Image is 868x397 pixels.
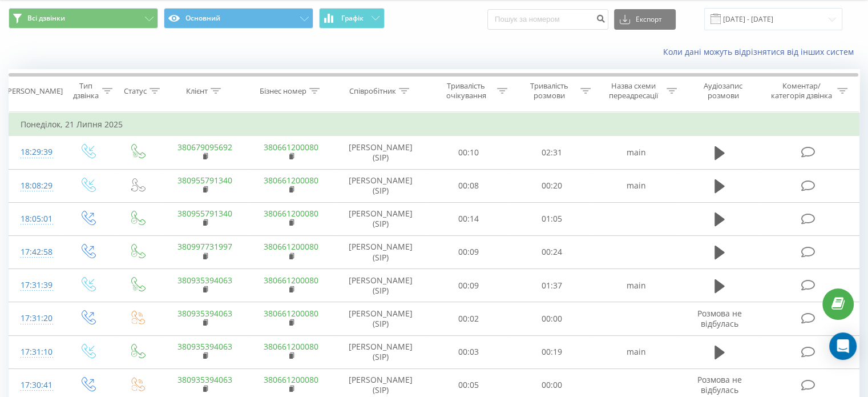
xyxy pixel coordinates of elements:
[427,235,510,268] td: 00:09
[697,308,742,329] span: Розмова не відбулась
[5,86,63,96] div: [PERSON_NAME]
[177,142,232,153] a: 380679095692
[334,302,427,335] td: [PERSON_NAME] (SIP)
[177,308,232,319] a: 380935394063
[177,208,232,219] a: 380955791340
[510,202,593,235] td: 01:05
[177,341,232,352] a: 380935394063
[593,169,679,202] td: main
[690,81,757,101] div: Аудіозапис розмови
[510,136,593,169] td: 02:31
[593,335,679,368] td: main
[334,202,427,235] td: [PERSON_NAME] (SIP)
[593,269,679,302] td: main
[697,374,742,395] span: Розмова не відбулась
[124,86,147,96] div: Статус
[427,136,510,169] td: 00:10
[264,208,318,219] a: 380661200080
[593,136,679,169] td: main
[427,302,510,335] td: 00:02
[177,275,232,286] a: 380935394063
[21,141,51,163] div: 18:29:39
[334,136,427,169] td: [PERSON_NAME] (SIP)
[264,241,318,252] a: 380661200080
[21,274,51,296] div: 17:31:39
[319,8,385,29] button: Графік
[510,269,593,302] td: 01:37
[510,335,593,368] td: 00:19
[768,81,834,101] div: Коментар/категорія дзвінка
[334,335,427,368] td: [PERSON_NAME] (SIP)
[9,8,158,29] button: Всі дзвінки
[510,169,593,202] td: 00:20
[21,374,51,396] div: 17:30:41
[663,46,859,57] a: Коли дані можуть відрізнятися вiд інших систем
[427,169,510,202] td: 00:08
[334,269,427,302] td: [PERSON_NAME] (SIP)
[264,374,318,385] a: 380661200080
[9,113,859,136] td: Понеділок, 21 Липня 2025
[21,341,51,363] div: 17:31:10
[510,302,593,335] td: 00:00
[177,374,232,385] a: 380935394063
[510,235,593,268] td: 00:24
[349,86,396,96] div: Співробітник
[164,8,313,29] button: Основний
[21,208,51,230] div: 18:05:01
[520,81,578,101] div: Тривалість розмови
[264,341,318,352] a: 380661200080
[264,175,318,186] a: 380661200080
[438,81,495,101] div: Тривалість очікування
[829,332,857,360] div: Open Intercom Messenger
[341,14,364,22] span: Графік
[487,9,608,30] input: Пошук за номером
[264,275,318,286] a: 380661200080
[72,81,99,101] div: Тип дзвінка
[427,335,510,368] td: 00:03
[177,175,232,186] a: 380955791340
[264,142,318,153] a: 380661200080
[264,308,318,319] a: 380661200080
[427,202,510,235] td: 00:14
[334,169,427,202] td: [PERSON_NAME] (SIP)
[27,14,65,23] span: Всі дзвінки
[21,307,51,330] div: 17:31:20
[427,269,510,302] td: 00:09
[21,241,51,263] div: 17:42:58
[604,81,664,101] div: Назва схеми переадресації
[21,175,51,197] div: 18:08:29
[334,235,427,268] td: [PERSON_NAME] (SIP)
[186,86,208,96] div: Клієнт
[614,9,676,30] button: Експорт
[177,241,232,252] a: 380997731997
[260,86,306,96] div: Бізнес номер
